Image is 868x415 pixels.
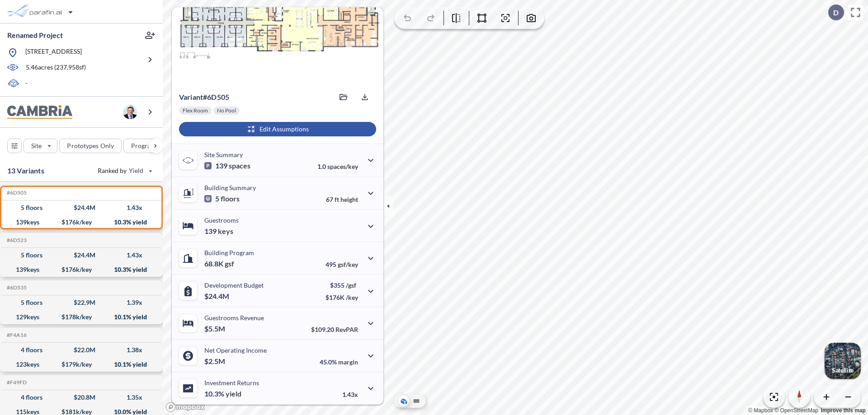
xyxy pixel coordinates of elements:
[204,161,250,170] p: 139
[204,292,231,301] p: $24.4M
[25,47,82,58] p: [STREET_ADDRESS]
[5,379,27,386] h5: Click to copy the code
[5,332,27,338] h5: Click to copy the code
[204,346,267,354] p: Net Operating Income
[204,324,226,333] p: $5.5M
[67,141,114,150] p: Prototypes Only
[123,139,172,153] button: Program
[204,357,226,366] p: $2.5M
[833,9,839,17] p: D
[821,407,866,414] a: Improve this map
[411,396,422,406] button: Site Plan
[825,343,861,379] button: Switcher ImageSatellite
[825,343,861,379] img: Switcher Image
[183,107,208,114] p: Flex Room
[320,358,358,366] p: 45.0%
[204,379,259,387] p: Investment Returns
[774,407,818,414] a: OpenStreetMap
[225,259,234,268] span: gsf
[342,391,358,398] p: 1.43x
[748,407,773,414] a: Mapbox
[317,163,358,170] p: 1.0
[217,107,236,114] p: No Pool
[90,163,158,178] button: Ranked by Yield
[204,249,254,256] p: Building Program
[5,237,27,243] h5: Click to copy the code
[179,93,203,101] span: Variant
[179,93,229,102] p: # 6d505
[59,139,122,153] button: Prototypes Only
[335,196,339,203] span: ft
[5,190,27,196] h5: Click to copy the code
[204,227,233,236] p: 139
[26,63,86,73] p: 5.46 acres ( 237,958 sf)
[325,294,358,301] p: $176K
[204,259,234,268] p: 68.8K
[325,261,358,268] p: 495
[179,122,376,136] button: Edit Assumptions
[346,294,358,301] span: /key
[340,196,358,203] span: height
[346,281,356,289] span: /gsf
[24,139,57,153] button: Site
[832,367,854,374] p: Satellite
[165,402,205,412] a: Mapbox homepage
[204,314,264,322] p: Guestrooms Revenue
[204,151,243,159] p: Site Summary
[7,165,44,176] p: 13 Variants
[226,389,241,398] span: yield
[338,358,358,366] span: margin
[123,105,137,119] img: user logo
[204,389,241,398] p: 10.3%
[326,196,358,203] p: 67
[25,79,28,89] p: -
[204,281,264,289] p: Development Budget
[31,141,42,150] p: Site
[327,163,358,170] span: spaces/key
[311,326,358,333] p: $109.20
[229,161,250,170] span: spaces
[335,326,358,333] span: RevPAR
[338,261,358,268] span: gsf/key
[204,216,239,224] p: Guestrooms
[129,166,144,175] span: Yield
[398,396,409,406] button: Aerial View
[7,30,63,40] p: Renamed Project
[221,194,240,203] span: floors
[204,194,240,203] p: 5
[7,105,72,119] img: BrandImage
[131,141,156,150] p: Program
[325,281,358,289] p: $355
[218,227,233,236] span: keys
[204,184,256,191] p: Building Summary
[5,284,27,291] h5: Click to copy the code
